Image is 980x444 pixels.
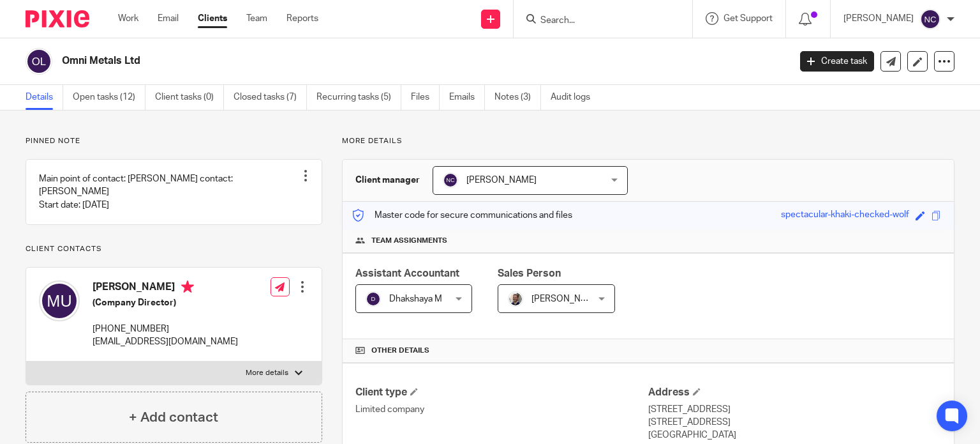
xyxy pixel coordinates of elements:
img: Pixie [26,10,89,27]
a: Files [411,85,440,110]
h2: Omni Metals Ltd [62,54,637,68]
p: Master code for secure communications and files [352,209,572,222]
img: svg%3E [26,48,52,75]
h4: + Add contact [129,408,218,427]
div: spectacular-khaki-checked-wolf [781,208,909,223]
a: Create task [800,51,874,72]
img: Matt%20Circle.png [508,291,523,307]
p: Client contacts [26,244,322,254]
img: svg%3E [39,280,80,321]
a: Clients [198,12,227,25]
span: Team assignments [371,236,447,246]
a: Work [118,12,138,25]
a: Closed tasks (7) [234,85,307,110]
span: Get Support [724,14,773,23]
h3: Client manager [355,174,420,187]
h5: (Company Director) [93,296,238,309]
a: Notes (3) [494,85,541,110]
p: [STREET_ADDRESS] [648,416,941,429]
h4: Client type [355,386,648,399]
span: Sales Person [498,268,561,279]
p: [GEOGRAPHIC_DATA] [648,429,941,441]
a: Email [158,12,179,25]
a: Details [26,85,63,110]
p: [PHONE_NUMBER] [93,323,238,335]
img: svg%3E [366,291,381,307]
span: Other details [371,346,429,356]
img: svg%3E [920,9,940,29]
a: Team [246,12,267,25]
a: Audit logs [551,85,600,110]
p: More details [342,136,954,146]
a: Recurring tasks (5) [316,85,401,110]
p: More details [246,368,288,378]
span: [PERSON_NAME] [531,295,602,303]
span: [PERSON_NAME] [466,176,537,185]
a: Client tasks (0) [155,85,224,110]
a: Emails [449,85,485,110]
p: [STREET_ADDRESS] [648,403,941,416]
h4: [PERSON_NAME] [93,280,238,296]
a: Open tasks (12) [73,85,145,110]
h4: Address [648,386,941,399]
a: Reports [286,12,318,25]
p: Pinned note [26,136,322,146]
p: [EMAIL_ADDRESS][DOMAIN_NAME] [93,335,238,348]
span: Dhakshaya M [389,295,442,303]
p: Limited company [355,403,648,416]
img: svg%3E [443,172,458,188]
p: [PERSON_NAME] [843,12,914,25]
i: Primary [181,280,194,293]
span: Assistant Accountant [355,268,459,279]
input: Search [539,15,654,27]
